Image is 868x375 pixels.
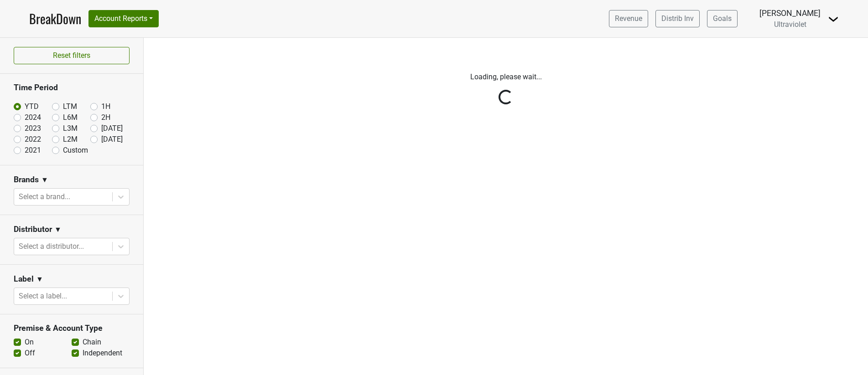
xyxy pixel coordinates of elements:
[828,14,839,25] img: Dropdown Menu
[29,9,81,28] a: BreakDown
[655,10,700,27] a: Distrib Inv
[253,72,759,82] p: Loading, please wait...
[759,7,821,19] div: [PERSON_NAME]
[774,20,806,29] span: Ultraviolet
[609,10,648,27] a: Revenue
[707,10,738,27] a: Goals
[88,10,159,27] button: Account Reports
